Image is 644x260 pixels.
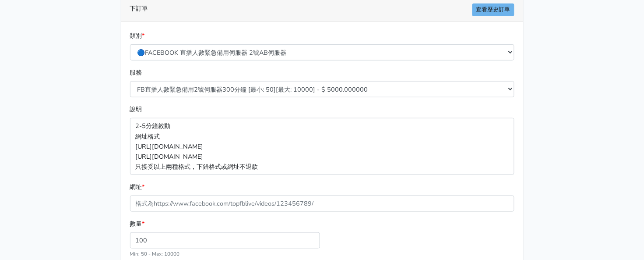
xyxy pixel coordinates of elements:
[130,31,145,41] label: 類別
[130,219,145,229] label: 數量
[130,182,145,192] label: 網址
[130,118,514,175] p: 2-5分鐘啟動 網址格式 [URL][DOMAIN_NAME] [URL][DOMAIN_NAME] 只接受以上兩種格式，下錯格式或網址不退款
[472,4,514,16] a: 查看歷史訂單
[130,250,180,257] small: Min: 50 - Max: 10000
[130,104,142,114] label: 說明
[130,68,142,78] label: 服務
[130,196,514,212] input: 格式為https://www.facebook.com/topfblive/videos/123456789/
